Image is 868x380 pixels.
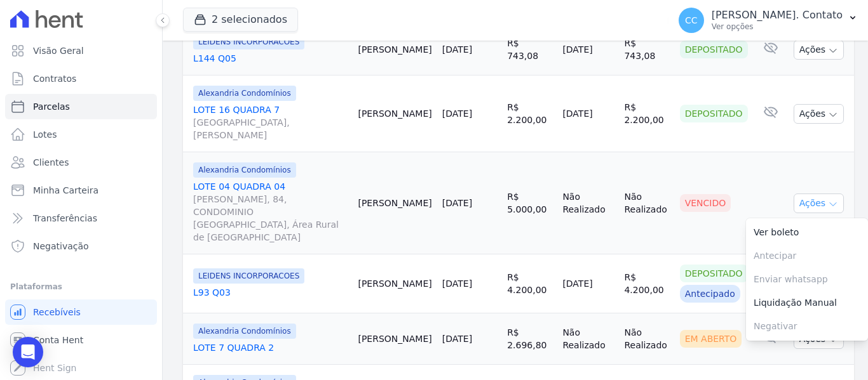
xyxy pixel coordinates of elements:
[442,278,472,289] a: [DATE]
[13,337,43,367] div: Open Intercom Messenger
[442,44,472,55] a: [DATE]
[557,254,619,313] td: [DATE]
[502,75,557,152] td: R$ 2.200,00
[746,291,868,315] a: Liquidação Manual
[193,162,296,178] span: Alexandria Condomínios
[619,254,674,313] td: R$ 4.200,00
[193,86,296,101] span: Alexandria Condomínios
[442,334,472,344] a: [DATE]
[33,240,89,252] span: Negativação
[619,313,674,365] td: Não Realizado
[193,34,304,49] span: LEIDENS INCORPORACOES
[33,334,83,346] span: Conta Hent
[442,108,472,119] a: [DATE]
[5,94,157,119] a: Parcelas
[680,194,731,212] div: Vencido
[5,327,157,353] a: Conta Hent
[33,100,70,113] span: Parcelas
[502,313,557,365] td: R$ 2.696,80
[193,52,348,65] a: L144 Q05
[193,103,348,141] a: LOTE 16 QUADRA 7[GEOGRAPHIC_DATA], [PERSON_NAME]
[794,104,844,124] button: Ações
[442,198,472,208] a: [DATE]
[619,24,674,75] td: R$ 743,08
[33,156,69,169] span: Clientes
[680,105,748,122] div: Depositado
[557,152,619,254] td: Não Realizado
[557,75,619,152] td: [DATE]
[794,193,844,213] button: Ações
[685,16,698,25] span: CC
[193,180,348,244] a: LOTE 04 QUADRA 04[PERSON_NAME], 84, CONDOMINIO [GEOGRAPHIC_DATA], Área Rural de [GEOGRAPHIC_DATA]
[5,38,157,63] a: Visão Geral
[33,306,81,318] span: Recebíveis
[353,313,437,365] td: [PERSON_NAME]
[33,184,98,197] span: Minha Carteira
[33,44,84,57] span: Visão Geral
[680,285,740,303] div: Antecipado
[5,206,157,231] a: Transferências
[680,41,748,58] div: Depositado
[5,178,157,203] a: Minha Carteira
[712,22,843,32] p: Ver opções
[557,24,619,75] td: [DATE]
[680,330,742,348] div: Em Aberto
[746,315,868,338] span: Negativar
[619,75,674,152] td: R$ 2.200,00
[33,212,97,225] span: Transferências
[680,265,748,282] div: Depositado
[557,313,619,365] td: Não Realizado
[668,3,868,38] button: CC [PERSON_NAME]. Contato Ver opções
[5,150,157,175] a: Clientes
[502,254,557,313] td: R$ 4.200,00
[353,24,437,75] td: [PERSON_NAME]
[502,152,557,254] td: R$ 5.000,00
[353,75,437,152] td: [PERSON_NAME]
[5,66,157,91] a: Contratos
[193,324,296,339] span: Alexandria Condomínios
[619,152,674,254] td: Não Realizado
[712,9,843,22] p: [PERSON_NAME]. Contato
[33,128,57,141] span: Lotes
[193,193,348,244] span: [PERSON_NAME], 84, CONDOMINIO [GEOGRAPHIC_DATA], Área Rural de [GEOGRAPHIC_DATA]
[353,152,437,254] td: [PERSON_NAME]
[193,286,348,299] a: L93 Q03
[193,341,348,354] a: LOTE 7 QUADRA 2
[183,8,298,32] button: 2 selecionados
[10,279,152,294] div: Plataformas
[193,116,348,141] span: [GEOGRAPHIC_DATA], [PERSON_NAME]
[5,233,157,259] a: Negativação
[794,40,844,60] button: Ações
[746,244,868,268] span: Antecipar
[5,299,157,325] a: Recebíveis
[353,254,437,313] td: [PERSON_NAME]
[502,24,557,75] td: R$ 743,08
[5,122,157,147] a: Lotes
[746,221,868,244] a: Ver boleto
[193,268,304,284] span: LEIDENS INCORPORACOES
[746,268,868,291] span: Enviar whatsapp
[33,72,76,85] span: Contratos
